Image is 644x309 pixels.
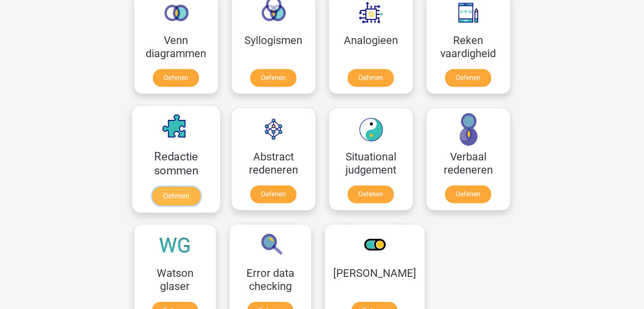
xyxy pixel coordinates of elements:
a: Oefenen [445,69,491,87]
a: Oefenen [250,69,296,87]
a: Oefenen [348,69,394,87]
a: Oefenen [445,185,491,203]
a: Oefenen [250,185,296,203]
a: Oefenen [348,185,394,203]
a: Oefenen [153,69,199,87]
a: Oefenen [152,187,200,205]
